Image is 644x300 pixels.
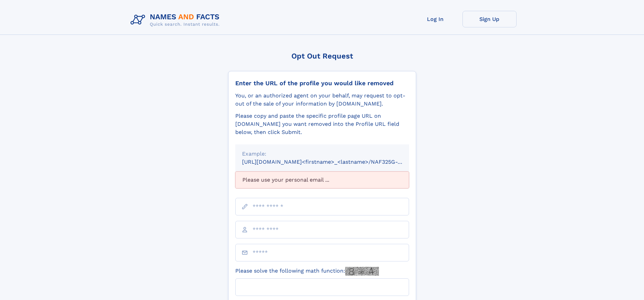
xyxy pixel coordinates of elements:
div: Enter the URL of the profile you would like removed [235,79,409,87]
div: Please copy and paste the specific profile page URL on [DOMAIN_NAME] you want removed into the Pr... [235,112,409,136]
div: Please use your personal email ... [235,171,409,188]
a: Log In [408,11,462,27]
img: Logo Names and Facts [128,11,225,29]
a: Sign Up [462,11,517,27]
label: Please solve the following math function: [235,267,379,276]
div: Example: [242,150,402,158]
div: Opt Out Request [228,52,416,60]
small: [URL][DOMAIN_NAME]<firstname>_<lastname>/NAF325G-xxxxxxxx [242,159,422,165]
div: You, or an authorized agent on your behalf, may request to opt-out of the sale of your informatio... [235,92,409,108]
